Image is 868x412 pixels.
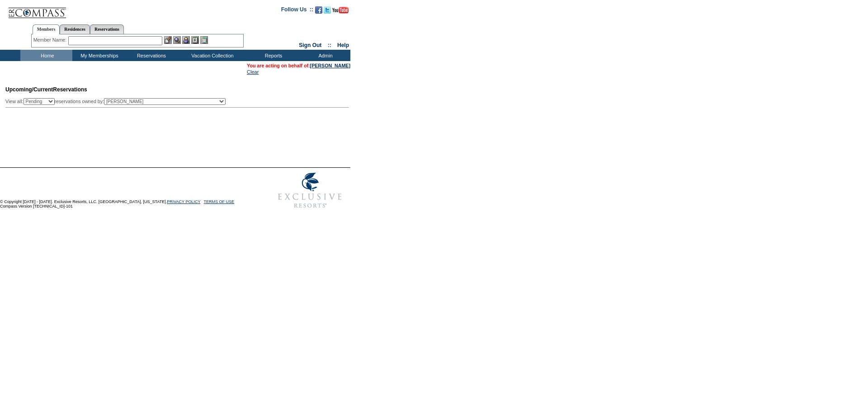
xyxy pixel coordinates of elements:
a: Become our fan on Facebook [315,9,322,14]
span: Upcoming/Current [5,86,53,93]
td: Follow Us :: [281,5,313,16]
a: TERMS OF USE [204,199,235,204]
div: Member Name: [33,36,68,44]
span: :: [328,42,331,48]
td: Vacation Collection [176,50,246,61]
a: Reservations [90,24,124,34]
a: Subscribe to our YouTube Channel [332,9,349,14]
img: Become our fan on Facebook [315,6,322,14]
td: Reports [246,50,298,61]
img: Subscribe to our YouTube Channel [332,7,349,14]
td: Admin [298,50,350,61]
span: You are acting on behalf of: [247,63,350,68]
img: Exclusive Resorts [269,168,350,213]
a: Members [33,24,60,34]
a: Follow us on Twitter [324,9,331,14]
td: Home [20,50,72,61]
span: Reservations [5,86,87,93]
img: b_edit.gif [164,36,172,44]
a: PRIVACY POLICY [167,199,200,204]
div: View all: reservations owned by: [5,98,230,105]
img: Reservations [191,36,199,44]
a: Help [337,42,349,48]
img: Follow us on Twitter [324,6,331,14]
td: Reservations [124,50,176,61]
img: View [173,36,181,44]
a: Sign Out [299,42,321,48]
td: My Memberships [72,50,124,61]
a: Residences [60,24,90,34]
a: [PERSON_NAME] [310,63,350,68]
img: Impersonate [182,36,190,44]
img: b_calculator.gif [200,36,208,44]
a: Clear [247,69,259,75]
